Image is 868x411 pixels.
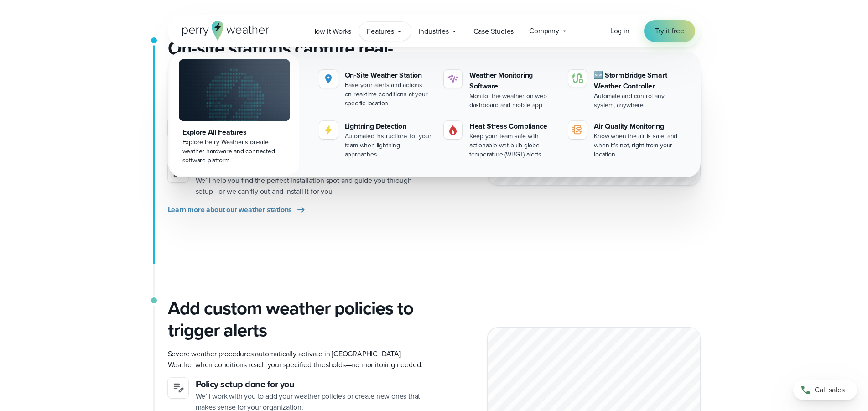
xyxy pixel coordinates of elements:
img: perry weather heat [447,125,458,135]
a: Explore All Features Explore Perry Weather's on-site weather hardware and connected software plat... [170,53,299,176]
a: Air Quality Monitoring Know when the air is safe, and when it's not, right from your location [565,117,686,163]
a: Case Studies [466,22,522,41]
span: Learn more about our weather stations [168,204,292,215]
span: Call sales [815,385,845,395]
div: Automate and control any system, anywhere [594,92,682,110]
img: perry weather location [323,73,334,84]
a: Log in [610,26,629,36]
img: aqi-icon.svg [572,125,583,135]
span: Case Studies [473,26,514,37]
div: 🆕 StormBridge Smart Weather Controller [594,70,682,92]
a: perry weather location On-Site Weather Station Base your alerts and actions on real-time conditio... [316,66,437,112]
img: lightning-icon.svg [323,125,334,135]
span: Try it free [655,26,684,36]
div: On-Site Weather Station [345,70,433,81]
span: Industries [419,26,449,37]
span: Company [529,26,559,36]
span: Log in [610,26,629,36]
span: How it Works [311,26,352,37]
a: How it Works [303,22,359,41]
h3: Add custom weather policies to trigger alerts [168,297,427,341]
p: We’ll help you find the perfect installation spot and guide you through setup—or we can fly out a... [196,175,427,197]
h2: On-site stations capture real-time conditions [168,37,427,81]
a: Learn more about our weather stations [168,204,307,215]
div: Explore All Features [182,127,286,138]
img: software-icon.svg [447,73,458,84]
div: Know when the air is safe, and when it's not, right from your location [594,132,682,159]
a: perry weather heat Heat Stress Compliance Keep your team safe with actionable wet bulb globe temp... [440,117,561,163]
div: Base your alerts and actions on real-time conditions at your specific location [345,81,433,108]
h4: Policy setup done for you [196,378,427,391]
span: Features [367,26,394,37]
div: Automated instructions for your team when lightning approaches [345,132,433,159]
div: Air Quality Monitoring [594,121,682,132]
a: 🆕 StormBridge Smart Weather Controller Automate and control any system, anywhere [565,66,686,114]
div: Heat Stress Compliance [469,121,557,132]
a: Try it free [644,20,695,42]
div: Weather Monitoring Software [469,70,557,92]
p: Severe weather procedures automatically activate in [GEOGRAPHIC_DATA] Weather when conditions rea... [168,349,427,370]
div: Monitor the weather on web dashboard and mobile app [469,92,557,110]
a: Weather Monitoring Software Monitor the weather on web dashboard and mobile app [440,66,561,114]
a: Lightning Detection Automated instructions for your team when lightning approaches [316,117,437,163]
img: stormbridge-icon-V6.svg [572,73,583,83]
div: Keep your team safe with actionable wet bulb globe temperature (WBGT) alerts [469,132,557,159]
div: Explore Perry Weather's on-site weather hardware and connected software platform. [182,138,286,165]
a: Call sales [793,380,857,400]
div: Lightning Detection [345,121,433,132]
